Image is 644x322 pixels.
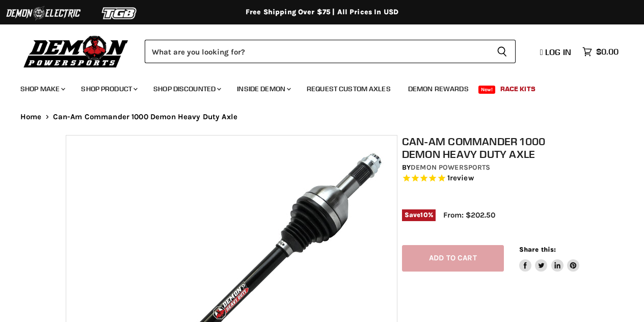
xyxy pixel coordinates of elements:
[402,209,436,221] span: Save %
[545,47,571,57] span: Log in
[596,47,619,57] span: $0.00
[402,162,583,173] div: by
[146,78,227,99] a: Shop Discounted
[447,174,474,183] span: 1 reviews
[53,113,237,121] span: Can-Am Commander 1000 Demon Heavy Duty Axle
[82,4,158,23] img: TGB Logo 2
[5,4,82,23] img: Demon Electric Logo 2
[229,78,297,99] a: Inside Demon
[493,78,543,99] a: Race Kits
[13,74,616,99] ul: Main menu
[13,78,71,99] a: Shop Make
[489,40,516,63] button: Search
[299,78,398,99] a: Request Custom Axles
[73,78,144,99] a: Shop Product
[535,47,577,57] a: Log in
[402,173,583,184] span: Rated 5.0 out of 5 stars 1 reviews
[420,211,427,219] span: 10
[402,135,583,160] h1: Can-Am Commander 1000 Demon Heavy Duty Axle
[400,78,476,99] a: Demon Rewards
[145,40,489,63] input: Search
[519,245,580,272] aside: Share this:
[450,174,474,183] span: review
[20,33,132,69] img: Demon Powersports
[478,86,496,94] span: New!
[443,210,495,220] span: From: $202.50
[145,40,516,63] form: Product
[20,113,42,121] a: Home
[411,163,490,172] a: Demon Powersports
[519,246,556,253] span: Share this:
[577,44,624,59] a: $0.00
